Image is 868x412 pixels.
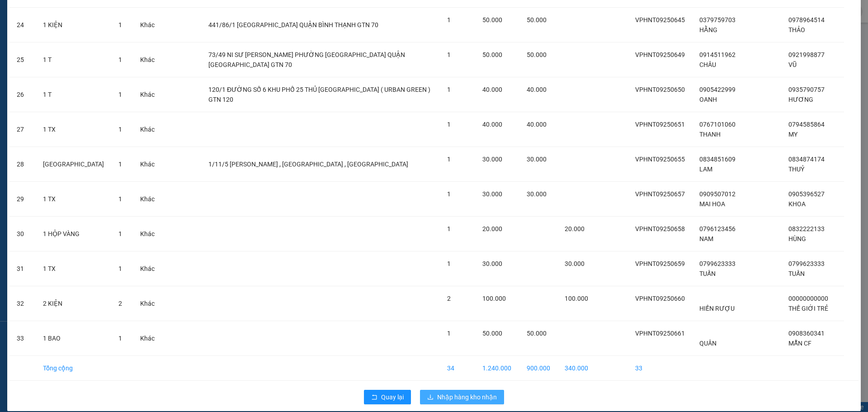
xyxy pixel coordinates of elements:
[699,156,736,163] span: 0834851609
[36,286,111,321] td: 2 KIỆN
[8,29,71,42] div: 0909314393
[788,16,825,24] span: 0978964514
[77,8,169,29] div: VP hàng [GEOGRAPHIC_DATA]
[9,217,36,251] td: 30
[482,295,506,302] span: 100.000
[118,56,122,63] span: 1
[699,121,736,128] span: 0767101060
[788,51,825,58] span: 0921998877
[527,16,547,24] span: 50.000
[788,330,825,337] span: 0908360341
[133,147,162,182] td: Khác
[440,356,475,381] td: 34
[519,356,557,381] td: 900.000
[118,230,122,237] span: 1
[133,217,162,251] td: Khác
[699,166,712,173] span: LAM
[118,265,122,272] span: 1
[133,251,162,286] td: Khác
[788,190,825,198] span: 0905396527
[133,182,162,217] td: Khác
[788,121,825,128] span: 0794585864
[565,225,585,232] span: 20.000
[557,356,595,381] td: 340.000
[788,260,825,267] span: 0799623333
[208,161,408,168] span: 1/11/5 [PERSON_NAME] , [GEOGRAPHIC_DATA] , [GEOGRAPHIC_DATA]
[565,295,588,302] span: 100.000
[635,295,685,302] span: VPHNT09250660
[482,16,502,24] span: 50.000
[482,156,502,163] span: 30.000
[788,61,797,68] span: VŨ
[699,51,736,58] span: 0914511962
[699,270,716,277] span: TUẤN
[447,86,451,93] span: 1
[8,8,71,19] div: Quận 5
[118,161,122,168] span: 1
[699,305,735,312] span: HIỀN RƯỢU
[788,270,805,277] span: TUẤN
[788,156,825,163] span: 0834874174
[699,235,713,242] span: NAM
[699,86,736,93] span: 0905422999
[9,43,36,77] td: 25
[133,43,162,77] td: Khác
[482,86,502,93] span: 40.000
[77,9,99,18] span: Nhận:
[381,392,404,402] span: Quay lại
[208,51,405,68] span: 73/49 NI SƯ [PERSON_NAME] PHƯỜNG [GEOGRAPHIC_DATA] QUẬN [GEOGRAPHIC_DATA] GTN 70
[788,26,805,33] span: THẢO
[565,260,585,267] span: 30.000
[699,260,736,267] span: 0799623333
[635,16,685,24] span: VPHNT09250645
[208,21,378,28] span: 441/86/1 [GEOGRAPHIC_DATA] QUẬN BÌNH THẠNH GTN 70
[635,86,685,93] span: VPHNT09250650
[77,29,169,40] div: CẨN
[36,217,111,251] td: 1 HỘP VÀNG
[527,121,547,128] span: 40.000
[7,59,34,69] span: Đã thu :
[9,321,36,356] td: 33
[482,51,502,58] span: 50.000
[635,260,685,267] span: VPHNT09250659
[447,295,451,302] span: 2
[133,8,162,43] td: Khác
[699,61,716,68] span: CHÂU
[118,335,122,342] span: 1
[9,286,36,321] td: 32
[527,86,547,93] span: 40.000
[699,200,725,208] span: MAI HOA
[133,286,162,321] td: Khác
[788,86,825,93] span: 0935790757
[788,96,813,103] span: HƯƠNG
[9,147,36,182] td: 28
[527,190,547,198] span: 30.000
[133,77,162,112] td: Khác
[133,321,162,356] td: Khác
[788,166,804,173] span: THUỶ
[699,225,736,232] span: 0796123456
[482,190,502,198] span: 30.000
[788,295,828,302] span: 00000000000
[635,156,685,163] span: VPHNT09250655
[699,190,736,198] span: 0909507012
[36,147,111,182] td: [GEOGRAPHIC_DATA]
[427,394,434,401] span: download
[699,26,717,33] span: HẰNG
[527,156,547,163] span: 30.000
[447,190,451,198] span: 1
[699,96,717,103] span: OANH
[482,121,502,128] span: 40.000
[447,260,451,267] span: 1
[447,121,451,128] span: 1
[788,340,811,347] span: MẪN CF
[118,195,122,203] span: 1
[420,390,504,404] button: downloadNhập hàng kho nhận
[635,190,685,198] span: VPHNT09250657
[8,19,71,29] div: PHONG
[628,356,692,381] td: 33
[77,40,169,53] div: 0903502808
[371,394,377,401] span: rollback
[788,305,828,312] span: THẾ GIỚI TRẺ
[9,8,36,43] td: 24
